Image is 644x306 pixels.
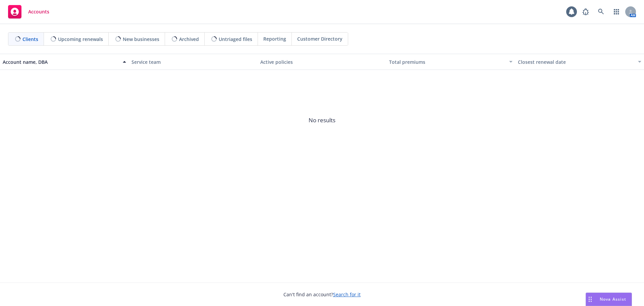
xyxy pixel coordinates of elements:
div: Closest renewal date [518,58,634,65]
span: Untriaged files [219,36,252,43]
span: Nova Assist [600,296,626,302]
a: Accounts [5,2,52,21]
span: Archived [179,36,199,43]
a: Switch app [610,5,623,18]
a: Report a Bug [579,5,592,18]
button: Closest renewal date [515,54,644,70]
button: Service team [129,54,258,70]
a: Search for it [333,291,361,298]
button: Nova Assist [586,293,632,306]
div: Drag to move [586,293,594,306]
span: Clients [22,36,38,43]
span: Customer Directory [297,35,342,42]
div: Active policies [260,58,384,65]
div: Total premiums [389,58,505,65]
span: Upcoming renewals [58,36,103,43]
a: Search [594,5,608,18]
span: Accounts [28,9,49,14]
button: Active policies [258,54,386,70]
div: Account name, DBA [3,58,119,65]
span: Can't find an account? [283,291,361,298]
button: Total premiums [386,54,515,70]
span: New businesses [123,36,159,43]
span: Reporting [263,35,286,42]
div: Service team [131,58,255,65]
